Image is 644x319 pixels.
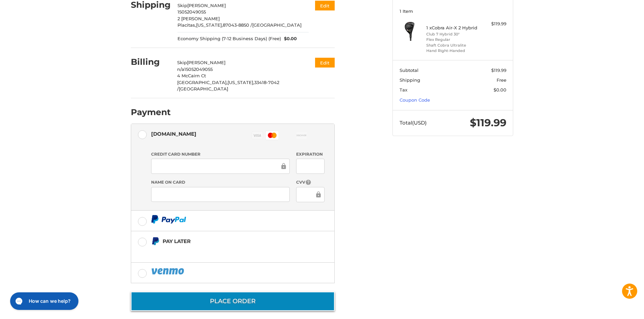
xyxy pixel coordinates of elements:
[177,73,206,78] span: 4 McCairn Ct
[400,8,506,14] h3: 1 Item
[151,151,290,157] label: Credit Card Number
[426,43,478,48] li: Shaft Cobra Ultralite
[252,22,302,28] span: [GEOGRAPHIC_DATA]
[400,87,407,92] span: Tax
[187,60,225,65] span: [PERSON_NAME]
[131,57,170,67] h2: Billing
[315,1,335,10] button: Edit
[296,151,324,157] label: Expiration
[177,22,196,28] span: Placitas,
[177,9,206,15] span: 15052049055
[400,77,420,83] span: Shipping
[177,67,184,72] span: n/a
[187,3,226,8] span: [PERSON_NAME]
[151,179,290,185] label: Name on Card
[480,21,506,27] div: $119.99
[228,80,254,85] span: [US_STATE],
[151,128,196,139] div: [DOMAIN_NAME]
[151,248,292,254] iframe: PayPal Message 3
[151,267,186,275] img: PayPal icon
[177,16,220,21] span: 2 [PERSON_NAME]
[296,179,324,186] label: CVV
[177,60,187,65] span: Skip
[494,87,506,92] span: $0.00
[177,3,187,8] span: Skip
[400,97,430,103] a: Coupon Code
[177,80,279,92] span: 33418-7042 /
[163,236,292,247] div: Pay Later
[184,67,213,72] span: 15052049055
[151,237,160,245] img: Pay Later icon
[177,80,228,85] span: [GEOGRAPHIC_DATA],
[426,31,478,37] li: Club 7 Hybrid 30°
[497,77,506,83] span: Free
[7,290,80,312] iframe: Gorgias live chat messenger
[151,215,186,223] img: PayPal icon
[400,119,427,126] span: Total (USD)
[223,22,252,28] span: 87043-8850 /
[426,37,478,43] li: Flex Regular
[491,68,506,73] span: $119.99
[588,301,644,319] iframe: Google Customer Reviews
[196,22,223,28] span: [US_STATE],
[426,25,478,30] h4: 1 x Cobra Air-X 2 Hybrid
[426,48,478,54] li: Hand Right-Handed
[315,58,335,68] button: Edit
[177,35,281,42] span: Economy Shipping (7-12 Business Days) (Free)
[400,68,419,73] span: Subtotal
[131,292,335,311] button: Place Order
[281,35,297,42] span: $0.00
[179,86,228,91] span: [GEOGRAPHIC_DATA]
[131,107,171,117] h2: Payment
[470,116,506,129] span: $119.99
